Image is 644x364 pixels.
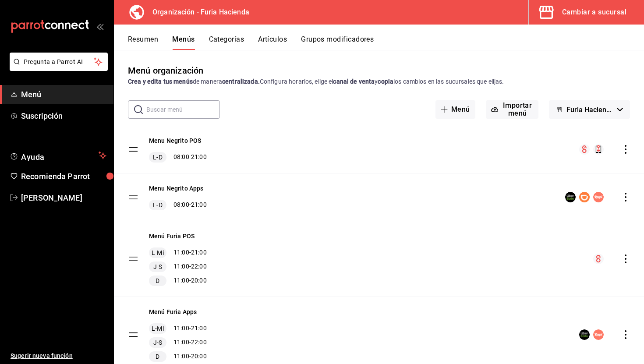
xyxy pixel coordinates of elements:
button: Grupos modificadores [301,35,374,50]
button: Menu Negrito POS [149,136,201,145]
div: 11:00 - 21:00 [149,323,207,334]
button: Furia Hacienda - Borrador [549,100,630,119]
span: D [154,352,161,361]
input: Buscar menú [146,101,220,118]
button: Pregunta a Parrot AI [10,53,108,71]
div: 11:00 - 20:00 [149,351,207,362]
div: 11:00 - 22:00 [149,262,207,272]
button: Resumen [128,35,158,50]
button: Menús [172,35,195,50]
button: Categorías [209,35,244,50]
button: Menú Furia POS [149,232,195,240]
span: Ayuda [21,150,95,161]
button: Menú [435,100,475,119]
span: Furia Hacienda - Borrador [566,106,613,114]
span: J-S [152,338,164,347]
button: actions [621,193,630,201]
button: Importar menú [486,100,539,119]
strong: canal de venta [333,78,375,85]
span: Menú [21,88,106,100]
div: 11:00 - 20:00 [149,276,207,286]
strong: copia [378,78,393,85]
div: de manera Configura horarios, elige el y los cambios en las sucursales que elijas. [128,77,630,86]
div: Menú organización [128,64,203,77]
div: 11:00 - 21:00 [149,247,207,258]
h3: Organización - Furia Hacienda [145,7,249,18]
span: Suscripción [21,110,106,122]
div: navigation tabs [128,35,644,50]
button: actions [621,330,630,339]
span: L-D [151,201,164,209]
button: open_drawer_menu [96,23,103,30]
strong: centralizada. [222,78,260,85]
span: D [154,276,161,285]
span: Sugerir nueva función [11,351,106,360]
div: 08:00 - 21:00 [149,200,207,210]
button: Menú Furia Apps [149,307,197,316]
strong: Crea y edita tus menús [128,78,193,85]
span: J-S [152,262,164,271]
div: 11:00 - 22:00 [149,337,207,348]
button: drag [128,254,138,264]
button: drag [128,192,138,202]
div: Cambiar a sucursal [562,6,626,18]
button: drag [128,329,138,340]
a: Pregunta a Parrot AI [6,64,108,73]
span: L-D [151,153,164,162]
div: 08:00 - 21:00 [149,152,207,163]
button: drag [128,144,138,155]
span: [PERSON_NAME] [21,192,106,204]
span: L-Mi [150,248,166,257]
span: L-Mi [150,324,166,333]
span: Pregunta a Parrot AI [24,57,94,67]
button: actions [621,145,630,154]
button: Menu Negrito Apps [149,184,204,193]
button: Artículos [258,35,287,50]
span: Recomienda Parrot [21,170,106,182]
button: actions [621,254,630,263]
